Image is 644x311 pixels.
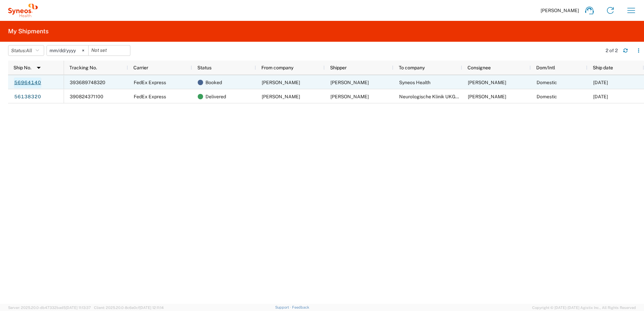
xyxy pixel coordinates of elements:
span: Ship No. [13,65,31,70]
span: Status [197,65,212,70]
h2: My Shipments [8,27,49,35]
input: Not set [89,45,130,56]
span: All [26,48,32,53]
span: Domestic [537,94,557,99]
a: 56138320 [14,92,41,102]
span: FedEx Express [134,94,166,99]
span: 10/06/2025 [593,80,608,85]
span: Server: 2025.20.0-db47332bad5 [8,306,91,310]
span: Client: 2025.20.0-8c6e0cf [94,306,164,310]
span: Tracking No. [69,65,97,70]
span: 07/10/2025 [593,94,608,99]
span: Ralph Bischoff [262,80,300,85]
div: 2 of 2 [606,47,618,54]
span: Ralph Bischoff [330,94,369,99]
span: Booked [205,75,222,90]
span: Domestic [537,80,557,85]
span: Neurologische Klinik UKGM Standort Gießen [399,94,528,99]
span: 390824371100 [70,94,103,99]
span: [DATE] 12:11:14 [139,306,164,310]
input: Not set [47,45,88,56]
span: FedEx Express [134,80,166,85]
span: Ralph Bischoff [330,80,369,85]
a: 56964140 [14,77,41,88]
span: Lisa Jung [468,80,506,85]
img: arrow-dropdown.svg [33,62,44,73]
span: [DATE] 11:13:37 [66,306,91,310]
span: 393689748320 [70,80,105,85]
span: From company [261,65,293,70]
a: Support [275,305,292,309]
span: To company [399,65,425,70]
span: Copyright © [DATE]-[DATE] Agistix Inc., All Rights Reserved [532,305,636,311]
span: Ship date [593,65,613,70]
span: Ralph Bischoff [262,94,300,99]
span: Carrier [133,65,148,70]
span: Delivered [205,90,226,104]
a: Feedback [292,305,309,309]
span: Syneos Health [399,80,430,85]
span: Consignee [468,65,491,70]
span: Yvonne Holderer [468,94,506,99]
span: Shipper [330,65,347,70]
span: Dom/Intl [536,65,555,70]
span: [PERSON_NAME] [541,7,579,13]
button: Status:All [8,45,44,56]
